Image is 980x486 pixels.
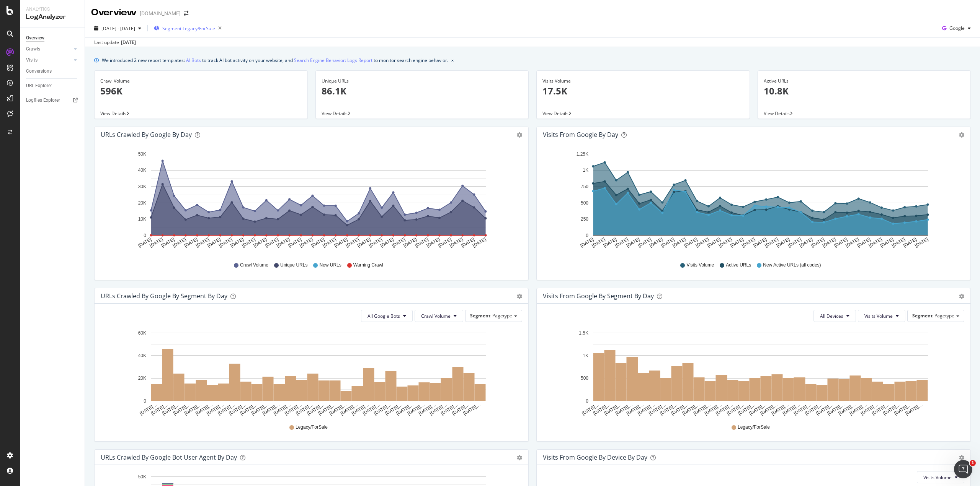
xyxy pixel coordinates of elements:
text: [DATE] [764,237,779,249]
span: Segment: Legacy/ForSale [162,25,215,32]
text: [DATE] [856,237,872,249]
span: Visits Volume [864,313,893,319]
div: [DATE] [121,39,136,46]
text: 1K [583,168,588,173]
span: Warning Crawl [353,262,383,268]
span: All Devices [820,313,843,319]
text: 60K [138,330,146,336]
text: [DATE] [891,237,906,249]
text: [DATE] [218,237,233,249]
text: [DATE] [683,237,699,249]
div: We introduced 2 new report templates: to track AI bot activity on your website, and to monitor se... [102,56,448,64]
div: Visits Volume [542,78,744,85]
text: [DATE] [591,237,606,249]
button: Crawl Volume [415,310,463,322]
span: View Details [764,110,790,117]
text: 500 [581,376,588,381]
text: [DATE] [603,237,618,249]
span: Segment [470,312,490,319]
div: Last update [94,39,136,46]
text: [DATE] [333,237,349,249]
span: 1 [970,460,976,466]
text: [DATE] [449,237,464,249]
text: 250 [581,216,588,222]
text: [DATE] [776,237,791,249]
text: [DATE] [172,237,187,249]
button: Segment:Legacy/ForSale [151,22,225,34]
text: [DATE] [868,237,883,249]
text: [DATE] [799,237,814,249]
text: 50K [138,151,146,157]
text: [DATE] [718,237,733,249]
svg: A chart. [101,328,519,417]
text: [DATE] [879,237,895,249]
text: 0 [144,398,146,404]
div: Visits from Google By Segment By Day [543,292,654,300]
text: [DATE] [472,237,487,249]
span: Legacy/ForSale [738,424,770,431]
text: [DATE] [614,237,629,249]
text: [DATE] [206,237,222,249]
text: [DATE] [379,237,395,249]
button: All Devices [813,310,856,322]
div: URLs Crawled by Google By Segment By Day [101,292,227,300]
div: gear [517,132,522,138]
text: [DATE] [787,237,802,249]
div: URLs Crawled by Google by day [101,131,192,138]
div: Visits From Google By Device By Day [543,453,647,461]
a: Crawls [26,45,72,53]
text: [DATE] [149,237,164,249]
iframe: Intercom live chat [954,460,972,478]
text: [DATE] [833,237,848,249]
div: [DOMAIN_NAME] [140,10,181,17]
text: [DATE] [287,237,302,249]
text: [DATE] [356,237,372,249]
span: New Active URLs (all codes) [763,262,821,268]
text: [DATE] [195,237,210,249]
span: [DATE] - [DATE] [101,25,135,32]
text: 40K [138,353,146,358]
text: [DATE] [229,237,245,249]
button: close banner [449,55,456,66]
p: 596K [100,85,302,98]
span: Legacy/ForSale [296,424,328,431]
a: URL Explorer [26,82,79,90]
span: View Details [100,110,126,117]
span: Visits Volume [686,262,714,268]
text: [DATE] [253,237,268,249]
div: Visits [26,56,38,64]
svg: A chart. [101,148,519,255]
span: Crawl Volume [240,262,268,268]
text: 30K [138,184,146,189]
text: [DATE] [437,237,452,249]
span: View Details [542,110,568,117]
text: [DATE] [426,237,441,249]
text: [DATE] [403,237,418,249]
text: [DATE] [368,237,383,249]
text: [DATE] [276,237,291,249]
div: URLs Crawled by Google bot User Agent By Day [101,453,237,461]
span: View Details [322,110,348,117]
text: 40K [138,168,146,173]
div: gear [959,294,964,299]
div: gear [959,132,964,138]
div: Logfiles Explorer [26,96,60,104]
div: Unique URLs [322,78,523,85]
text: 1.5K [579,330,588,336]
span: Crawl Volume [421,313,451,319]
a: AI Bots [186,56,201,64]
span: All Google Bots [367,313,400,319]
text: 500 [581,200,588,206]
text: [DATE] [914,237,929,249]
svg: A chart. [543,328,962,417]
text: 0 [144,233,146,238]
span: Active URLs [726,262,751,268]
a: Conversions [26,67,79,75]
text: [DATE] [160,237,176,249]
text: 10K [138,216,146,222]
text: [DATE] [902,237,918,249]
span: Unique URLs [280,262,307,268]
span: New URLs [319,262,341,268]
